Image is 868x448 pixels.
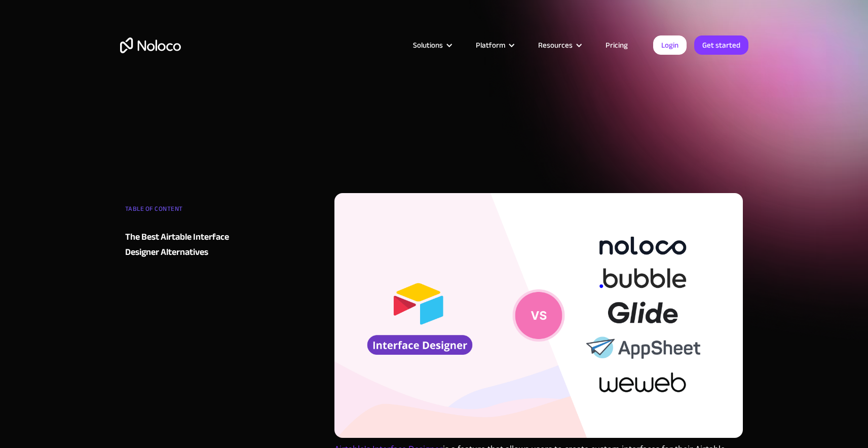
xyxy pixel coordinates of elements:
[538,39,573,52] div: Resources
[463,39,525,52] div: Platform
[653,35,687,55] a: Login
[476,39,505,52] div: Platform
[120,38,181,53] a: home
[125,201,248,221] div: TABLE OF CONTENT
[694,35,748,55] a: Get started
[593,39,640,52] a: Pricing
[400,39,463,52] div: Solutions
[413,39,443,52] div: Solutions
[525,39,593,52] div: Resources
[125,230,248,260] a: The Best Airtable Interface Designer Alternatives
